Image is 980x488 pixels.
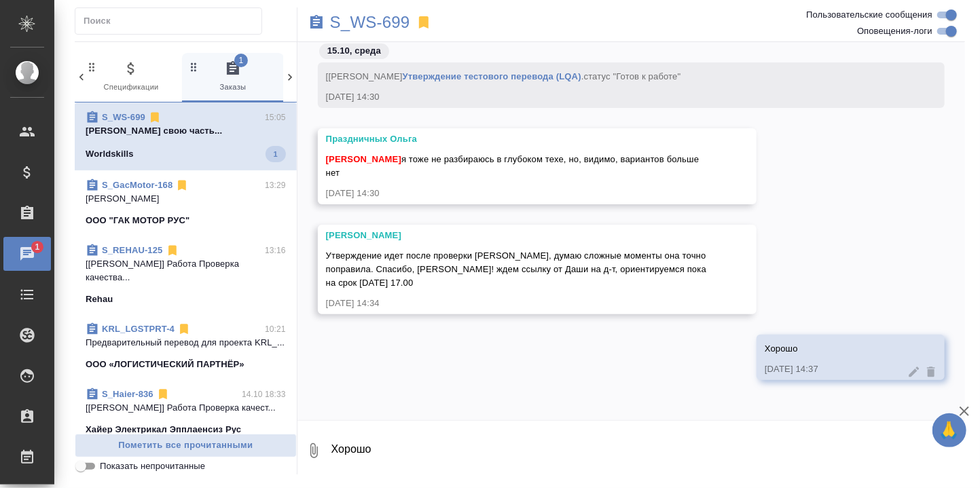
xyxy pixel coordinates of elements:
button: Пометить все прочитанными [75,434,297,457]
p: 13:16 [265,244,286,257]
span: 1 [26,240,48,254]
div: Праздничных Ольга [326,132,709,146]
p: 15.10, среда [327,44,381,58]
a: KRL_LGSTPRT-4 [102,324,175,334]
input: Поиск [84,12,261,31]
a: S_Haier-836 [102,389,153,399]
a: Утверждение тестового перевода (LQA) [403,71,581,81]
div: KRL_LGSTPRT-410:21Предварительный перевод для проекта KRL_...ООО «ЛОГИСТИЧЕСКИЙ ПАРТНЁР» [75,314,297,379]
p: 13:29 [265,179,286,192]
svg: Отписаться [156,388,170,401]
span: 1 [234,54,248,67]
span: Хорошо [765,343,798,354]
span: Показать непрочитанные [100,459,205,473]
a: S_REHAU-125 [102,245,163,255]
svg: Отписаться [175,179,189,192]
p: Хайер Электрикал Эпплаенсиз Рус [86,423,241,436]
svg: Отписаться [177,322,191,336]
span: [[PERSON_NAME] . [326,71,681,81]
a: S_WS-699 [102,112,145,122]
span: Утверждение идет после проверки [PERSON_NAME], думаю сложные моменты она точно поправила. Спасибо... [326,250,709,288]
div: [DATE] 14:37 [765,362,897,376]
div: S_GacMotor-16813:29[PERSON_NAME]ООО "ГАК МОТОР РУС" [75,170,297,236]
span: Заказы [187,60,278,94]
span: статус "Готов к работе" [584,71,681,81]
p: 14.10 18:33 [242,388,286,401]
p: Rehau [86,293,113,306]
p: ООО «ЛОГИСТИЧЕСКИЙ ПАРТНЁР» [86,358,244,371]
a: S_GacMotor-168 [102,180,173,190]
div: [DATE] 14:30 [326,187,709,200]
p: [PERSON_NAME] [86,192,286,206]
p: 10:21 [265,322,286,336]
span: Пользовательские сообщения [806,8,932,22]
div: S_WS-69915:05[PERSON_NAME] свою часть...Worldskills1 [75,102,297,170]
p: [[PERSON_NAME]] Работа Проверка качест... [86,401,286,415]
p: [PERSON_NAME] свою часть... [86,124,286,138]
span: 🙏 [938,416,961,445]
div: S_REHAU-12513:16[[PERSON_NAME]] Работа Проверка качества...Rehau [75,236,297,314]
svg: Зажми и перетащи, чтобы поменять порядок вкладок [187,60,200,73]
svg: Зажми и перетащи, чтобы поменять порядок вкладок [86,60,98,73]
span: Спецификации [86,60,177,94]
p: Предварительный перевод для проекта KRL_... [86,336,286,350]
a: 1 [3,237,51,271]
a: S_WS-699 [330,16,410,29]
p: Worldskills [86,147,134,161]
span: 1 [266,147,286,161]
svg: Отписаться [166,244,179,257]
div: [DATE] 14:30 [326,90,897,104]
div: [PERSON_NAME] [326,229,709,242]
span: Пометить все прочитанными [82,438,289,453]
p: 15:05 [265,111,286,124]
div: [DATE] 14:34 [326,297,709,310]
span: Оповещения-логи [857,24,932,38]
p: [[PERSON_NAME]] Работа Проверка качества... [86,257,286,284]
p: ООО "ГАК МОТОР РУС" [86,214,189,227]
button: 🙏 [932,413,966,447]
div: S_Haier-83614.10 18:33[[PERSON_NAME]] Работа Проверка качест...Хайер Электрикал Эпплаенсиз Рус [75,379,297,445]
span: я тоже не разбираюсь в глубоком техе, но, видимо, вариантов больше нет [326,154,702,178]
span: [PERSON_NAME] [326,154,401,164]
